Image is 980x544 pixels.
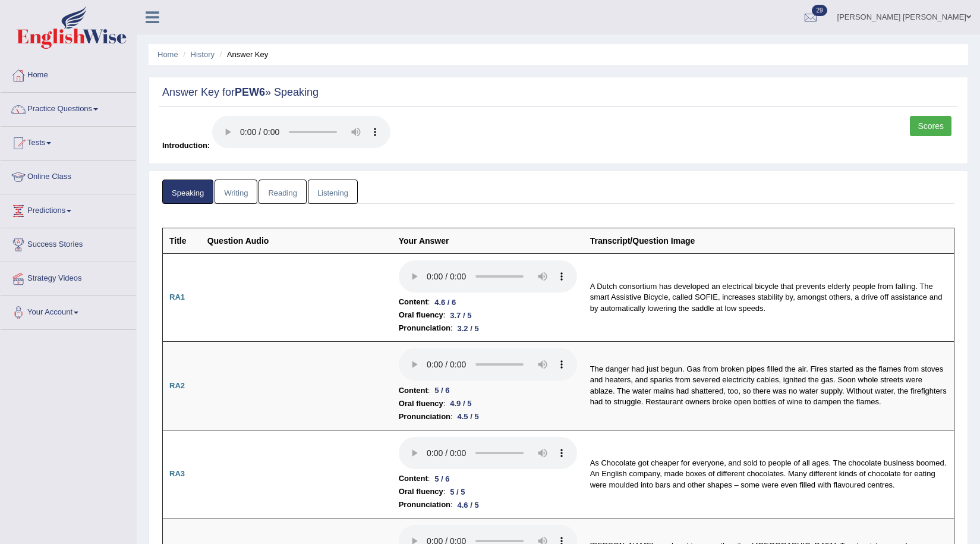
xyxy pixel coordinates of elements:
[399,295,577,309] li: :
[445,309,476,322] div: 3.7 / 5
[399,384,428,397] b: Content
[1,194,136,224] a: Predictions
[1,59,136,89] a: Home
[163,228,201,253] th: Title
[162,141,210,150] span: Introduction:
[217,49,269,60] li: Answer Key
[584,228,954,253] th: Transcript/Question Image
[430,384,454,397] div: 5 / 6
[1,228,136,258] a: Success Stories
[169,469,185,478] b: RA3
[1,161,136,190] a: Online Class
[399,485,443,498] b: Oral fluency
[453,322,484,335] div: 3.2 / 5
[399,410,450,423] b: Pronunciation
[191,50,215,59] a: History
[430,296,461,309] div: 4.6 / 6
[169,293,185,301] b: RA1
[399,498,450,511] b: Pronunciation
[812,5,827,16] span: 29
[584,253,954,342] td: A Dutch consortium has developed an electrical bicycle that prevents elderly people from falling....
[399,384,577,397] li: :
[308,180,358,204] a: Listening
[445,397,476,410] div: 4.9 / 5
[399,472,577,485] li: :
[1,296,136,326] a: Your Account
[259,180,306,204] a: Reading
[453,410,484,423] div: 4.5 / 5
[399,295,428,309] b: Content
[453,499,484,511] div: 4.6 / 5
[399,322,577,335] li: :
[392,228,584,253] th: Your Answer
[235,86,265,98] strong: PEW6
[215,180,257,204] a: Writing
[584,342,954,430] td: The danger had just begun. Gas from broken pipes filled the air. Fires started as the flames from...
[201,228,392,253] th: Question Audio
[1,93,136,122] a: Practice Questions
[584,430,954,518] td: As Chocolate got cheaper for everyone, and sold to people of all ages. The chocolate business boo...
[399,472,428,485] b: Content
[162,180,213,204] a: Speaking
[1,262,136,292] a: Strategy Videos
[169,381,185,390] b: RA2
[399,410,577,423] li: :
[1,127,136,156] a: Tests
[399,498,577,511] li: :
[445,486,469,498] div: 5 / 5
[399,309,577,322] li: :
[399,322,450,335] b: Pronunciation
[157,50,178,59] a: Home
[399,397,577,410] li: :
[910,116,951,136] a: Scores
[399,309,443,322] b: Oral fluency
[399,485,577,498] li: :
[399,397,443,410] b: Oral fluency
[162,87,954,99] h2: Answer Key for » Speaking
[430,473,454,485] div: 5 / 6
